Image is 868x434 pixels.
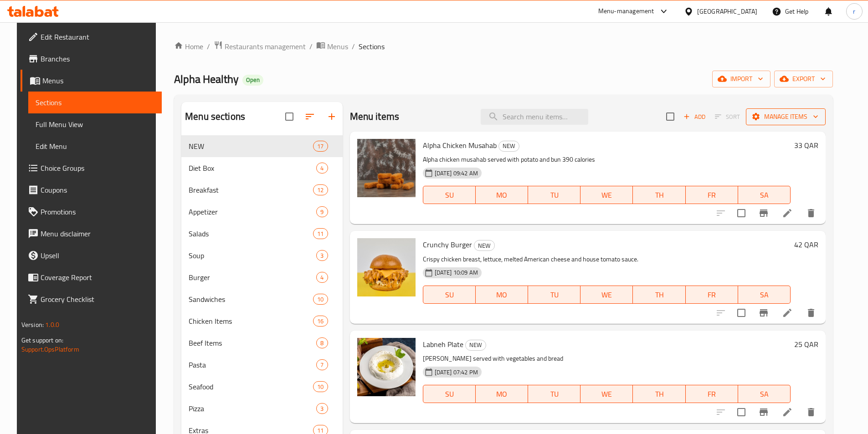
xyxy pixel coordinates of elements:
[465,340,486,351] div: NEW
[431,368,482,377] span: [DATE] 07:42 PM
[181,376,343,398] div: Seafood10
[499,141,519,151] span: NEW
[782,307,793,318] a: Edit menu item
[189,294,313,305] div: Sandwiches
[185,110,245,123] h2: Menu sections
[753,111,818,123] span: Manage items
[41,250,154,261] span: Upsell
[189,163,316,174] div: Diet Box
[189,272,316,283] div: Burger
[738,186,791,204] button: SA
[181,288,343,310] div: Sandwiches10
[189,184,313,195] span: Breakfast
[21,201,162,223] a: Promotions
[350,110,400,123] h2: Menu items
[686,385,738,403] button: FR
[41,53,154,64] span: Branches
[28,135,162,157] a: Edit Menu
[21,179,162,201] a: Coupons
[431,268,482,277] span: [DATE] 10:09 AM
[41,228,154,239] span: Menu disclaimer
[746,108,826,125] button: Manage items
[423,337,463,351] span: Labneh Plate
[313,228,328,239] div: items
[689,288,734,301] span: FR
[357,139,416,197] img: Alpha Chicken Musahab
[41,163,154,174] span: Choice Groups
[189,359,316,370] div: Pasta
[423,154,791,165] p: Alpha chicken musahab served with potato and bun 390 calories
[181,310,343,332] div: Chicken Items16
[800,202,822,224] button: delete
[21,70,162,92] a: Menus
[42,75,154,86] span: Menus
[41,206,154,217] span: Promotions
[689,189,734,202] span: FR
[21,334,63,346] span: Get support on:
[189,206,316,217] div: Appetizer
[352,41,355,52] li: /
[317,273,327,282] span: 4
[181,245,343,266] div: Soup3
[686,186,738,204] button: FR
[697,6,757,16] div: [GEOGRAPHIC_DATA]
[637,189,682,202] span: TH
[580,286,633,304] button: WE
[686,286,738,304] button: FR
[189,141,313,152] span: NEW
[316,272,328,283] div: items
[794,139,818,152] h6: 33 QAR
[479,189,524,202] span: MO
[36,97,154,108] span: Sections
[21,319,44,331] span: Version:
[357,338,416,396] img: Labneh Plate
[313,142,327,151] span: 17
[316,337,328,348] div: items
[738,286,791,304] button: SA
[580,385,633,403] button: WE
[21,245,162,266] a: Upsell
[41,184,154,195] span: Coupons
[732,303,751,322] span: Select to update
[174,69,239,89] span: Alpha Healthy
[782,208,793,219] a: Edit menu item
[357,238,416,296] img: Crunchy Burger
[309,41,313,52] li: /
[532,288,577,301] span: TU
[327,41,348,52] span: Menus
[423,238,472,251] span: Crunchy Burger
[181,135,343,157] div: NEW17
[689,388,734,401] span: FR
[174,41,203,52] a: Home
[528,186,580,204] button: TU
[313,317,327,326] span: 16
[313,186,327,194] span: 12
[189,250,316,261] div: Soup
[712,71,770,87] button: import
[431,169,482,178] span: [DATE] 09:42 AM
[584,189,629,202] span: WE
[794,338,818,351] h6: 25 QAR
[316,359,328,370] div: items
[317,339,327,347] span: 8
[466,340,486,350] span: NEW
[21,157,162,179] a: Choice Groups
[800,401,822,423] button: delete
[481,109,588,125] input: search
[423,385,476,403] button: SU
[36,119,154,130] span: Full Menu View
[189,381,313,392] span: Seafood
[189,316,313,327] span: Chicken Items
[181,266,343,288] div: Burger4
[474,240,494,251] span: NEW
[181,398,343,419] div: Pizza3
[313,295,327,304] span: 10
[853,6,855,16] span: r
[680,110,709,124] span: Add item
[637,288,682,301] span: TH
[189,403,316,414] span: Pizza
[479,388,524,401] span: MO
[423,254,791,265] p: Crispy chicken breast, lettuce, melted American cheese and house tomato sauce.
